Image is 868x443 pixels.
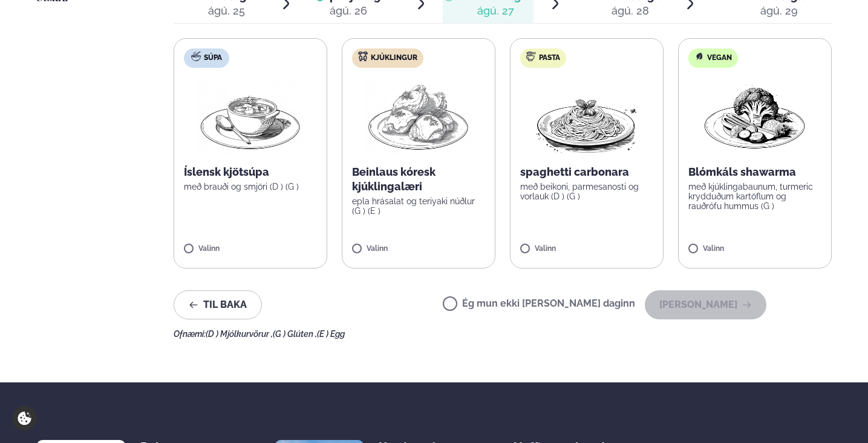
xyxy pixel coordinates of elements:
[694,52,704,61] img: Vegan.svg
[520,182,653,201] p: með beikoni, parmesanosti og vorlauk (D ) (G )
[526,52,536,61] img: pasta.svg
[206,329,273,339] span: (D ) Mjólkurvörur ,
[534,78,640,155] img: Spagetti.png
[352,196,485,216] p: epla hrásalat og teriyaki núðlur (G ) (E )
[317,329,345,339] span: (E ) Egg
[688,165,821,179] p: Blómkáls shawarma
[365,78,472,155] img: Chicken-thighs.png
[330,4,392,18] div: ágú. 26
[174,290,262,319] button: Til baka
[458,4,532,18] div: ágú. 27
[184,165,317,179] p: Íslensk kjötsúpa
[520,165,653,179] p: spaghetti carbonara
[273,329,317,339] span: (G ) Glúten ,
[191,52,201,61] img: soup.svg
[204,53,222,63] span: Súpa
[539,53,560,63] span: Pasta
[174,329,832,339] div: Ofnæmi:
[352,165,485,194] p: Beinlaus kóresk kjúklingalæri
[749,4,809,18] div: ágú. 29
[645,290,766,319] button: [PERSON_NAME]
[688,182,821,211] p: með kjúklingabaunum, turmeric krydduðum kartöflum og rauðrófu hummus (G )
[358,52,368,61] img: chicken.svg
[707,53,732,63] span: Vegan
[12,406,37,431] a: Cookie settings
[371,53,417,63] span: Kjúklingur
[595,4,665,18] div: ágú. 28
[197,78,304,155] img: Soup.png
[195,4,258,18] div: ágú. 25
[702,78,808,155] img: Vegan.png
[184,182,317,192] p: með brauði og smjöri (D ) (G )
